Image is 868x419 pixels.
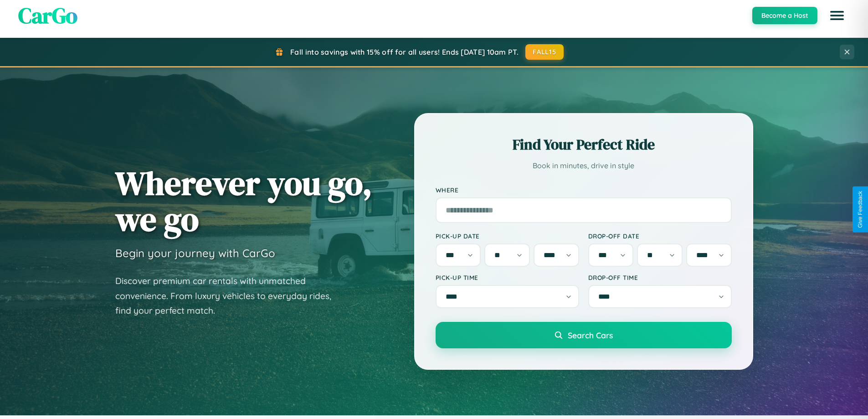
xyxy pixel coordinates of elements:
h2: Find Your Perfect Ride [436,134,732,155]
label: Drop-off Time [588,274,732,281]
h3: Begin your journey with CarGo [115,246,275,260]
h1: Wherever you go, we go [115,165,372,237]
p: Book in minutes, drive in style [436,159,732,172]
p: Discover premium car rentals with unmatched convenience. From luxury vehicles to everyday rides, ... [115,274,343,318]
button: Open menu [824,3,850,28]
label: Drop-off Date [588,232,732,240]
label: Pick-up Date [436,232,579,240]
span: Fall into savings with 15% off for all users! Ends [DATE] 10am PT. [290,47,519,57]
span: CarGo [18,0,77,31]
span: Search Cars [568,330,613,340]
button: Become a Host [752,7,817,24]
button: FALL15 [525,44,564,60]
label: Where [436,186,732,194]
button: Search Cars [436,322,732,348]
label: Pick-up Time [436,274,579,281]
div: Give Feedback [857,191,863,228]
